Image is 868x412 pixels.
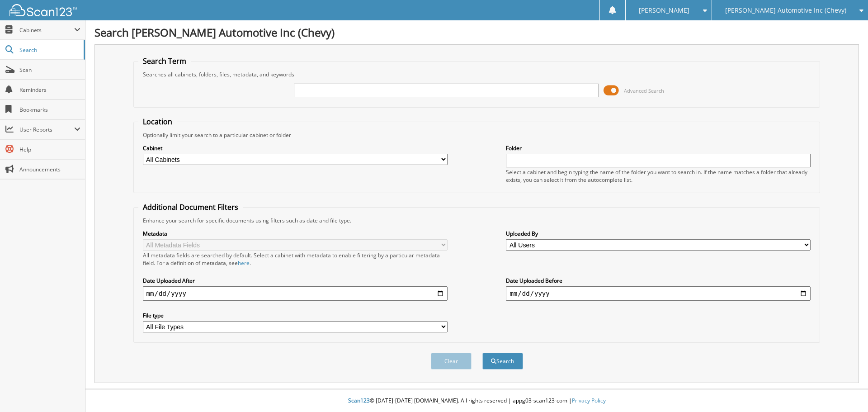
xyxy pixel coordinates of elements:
button: Clear [431,353,472,369]
span: Search [19,46,79,54]
div: © [DATE]-[DATE] [DOMAIN_NAME]. All rights reserved | appg03-scan123-com | [85,390,868,412]
label: Date Uploaded Before [506,277,811,284]
a: here [238,259,250,267]
label: Uploaded By [506,230,811,237]
span: [PERSON_NAME] [639,8,689,13]
label: Cabinet [143,144,448,152]
a: Privacy Policy [572,397,606,404]
span: Reminders [19,86,80,94]
legend: Location [138,117,177,127]
span: Cabinets [19,26,74,34]
input: end [506,286,811,301]
label: Metadata [143,230,448,237]
label: File type [143,312,448,319]
span: Advanced Search [624,87,664,94]
span: [PERSON_NAME] Automotive Inc (Chevy) [725,8,846,13]
div: Select a cabinet and begin typing the name of the folder you want to search in. If the name match... [506,168,811,184]
span: Scan123 [348,397,370,404]
img: scan123-logo-white.svg [9,4,77,16]
legend: Additional Document Filters [138,202,243,212]
span: User Reports [19,126,74,133]
span: Announcements [19,166,80,173]
span: Help [19,146,80,153]
label: Date Uploaded After [143,277,448,284]
div: All metadata fields are searched by default. Select a cabinet with metadata to enable filtering b... [143,251,448,267]
h1: Search [PERSON_NAME] Automotive Inc (Chevy) [94,25,859,40]
div: Enhance your search for specific documents using filters such as date and file type. [138,217,816,224]
div: Optionally limit your search to a particular cabinet or folder [138,131,816,139]
label: Folder [506,144,811,152]
button: Search [482,353,523,369]
div: Searches all cabinets, folders, files, metadata, and keywords [138,71,816,78]
legend: Search Term [138,56,191,66]
span: Bookmarks [19,106,80,114]
input: start [143,286,448,301]
span: Scan [19,66,80,74]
